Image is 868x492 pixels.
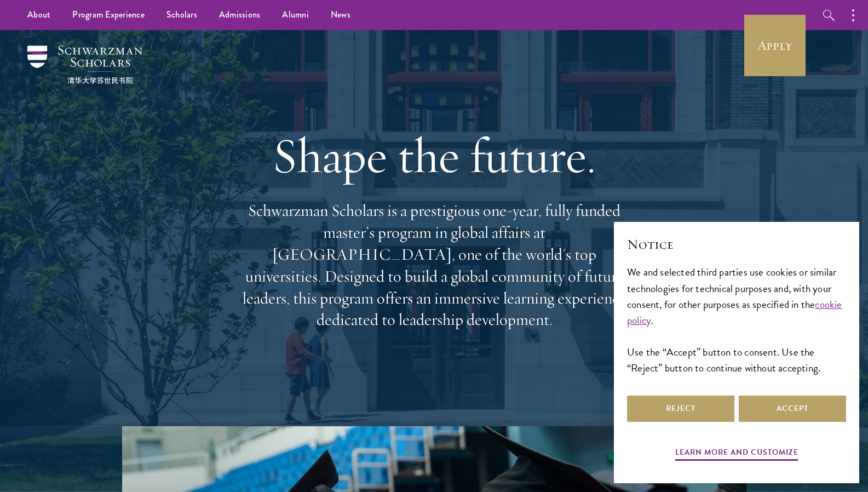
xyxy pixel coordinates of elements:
div: We and selected third parties use cookies or similar technologies for technical purposes and, wit... [627,264,846,375]
h1: Shape the future. [237,125,631,186]
button: Reject [627,396,734,422]
a: cookie policy [627,296,842,328]
button: Learn more and customize [675,445,798,462]
img: Schwarzman Scholars [27,45,142,84]
button: Accept [739,396,846,422]
h2: Notice [627,235,846,254]
a: Apply [744,15,806,76]
p: Schwarzman Scholars is a prestigious one-year, fully funded master’s program in global affairs at... [237,200,631,331]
